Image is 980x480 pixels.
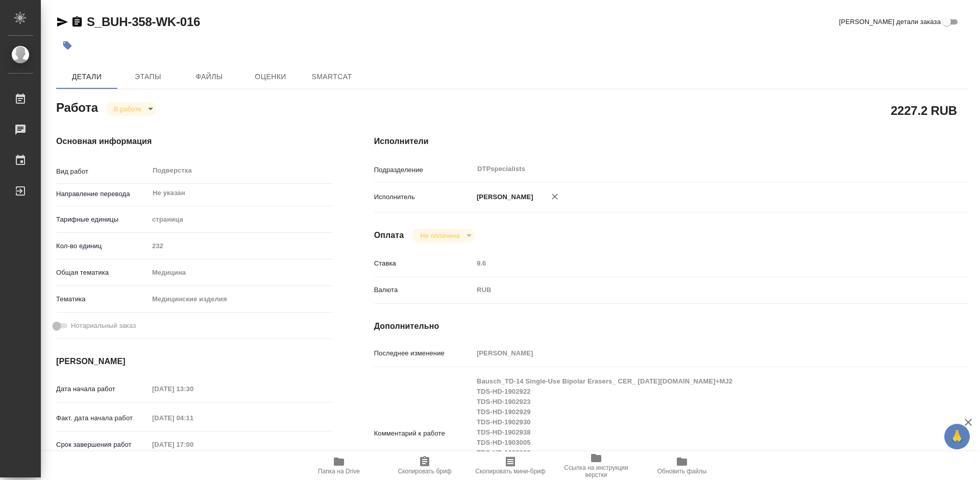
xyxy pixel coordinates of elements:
[382,451,468,480] button: Скопировать бриф
[374,192,473,202] p: Исполнитель
[149,411,238,425] input: Пустое поле
[246,70,295,83] span: Оценки
[56,294,149,304] p: Тематика
[296,451,382,480] button: Папка на Drive
[56,355,333,368] h4: [PERSON_NAME]
[473,192,533,202] p: [PERSON_NAME]
[473,256,919,271] input: Пустое поле
[839,17,941,27] span: [PERSON_NAME] детали заказа
[185,70,234,83] span: Файлы
[559,464,633,478] span: Ссылка на инструкции верстки
[553,451,639,480] button: Ссылка на инструкции верстки
[412,229,475,243] div: В работе
[657,468,707,475] span: Обновить файлы
[56,135,333,148] h4: Основная информация
[56,440,149,450] p: Срок завершения работ
[149,381,238,396] input: Пустое поле
[374,165,473,175] p: Подразделение
[56,384,149,394] p: Дата начала работ
[56,34,79,57] button: Добавить тэг
[71,321,136,331] span: Нотариальный заказ
[149,437,238,452] input: Пустое поле
[639,451,725,480] button: Обновить файлы
[473,346,919,361] input: Пустое поле
[149,238,333,253] input: Пустое поле
[56,166,149,177] p: Вид работ
[544,185,566,208] button: Удалить исполнителя
[106,102,157,116] div: В работе
[149,291,333,308] div: Медицинские изделия
[56,413,149,423] p: Факт. дата начала работ
[374,135,969,148] h4: Исполнители
[56,241,149,251] p: Кол-во единиц
[56,98,98,116] h2: Работа
[318,468,360,475] span: Папка на Drive
[87,15,200,29] a: S_BUH-358-WK-016
[307,70,356,83] span: SmartCat
[374,428,473,439] p: Комментарий к работе
[374,229,404,242] h4: Оплата
[417,231,462,240] button: Не оплачена
[374,285,473,295] p: Валюта
[56,268,149,278] p: Общая тематика
[374,348,473,358] p: Последнее изменение
[891,102,957,119] h2: 2227.2 RUB
[149,211,333,228] div: страница
[62,70,111,83] span: Детали
[124,70,173,83] span: Этапы
[398,468,451,475] span: Скопировать бриф
[111,105,144,113] button: В работе
[71,16,83,28] button: Скопировать ссылку
[56,214,149,225] p: Тарифные единицы
[948,426,966,447] span: 🙏
[56,16,68,28] button: Скопировать ссылку для ЯМессенджера
[944,424,970,449] button: 🙏
[475,468,545,475] span: Скопировать мини-бриф
[56,189,149,199] p: Направление перевода
[374,320,969,332] h4: Дополнительно
[149,264,333,281] div: Медицина
[374,258,473,269] p: Ставка
[468,451,553,480] button: Скопировать мини-бриф
[473,281,919,299] div: RUB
